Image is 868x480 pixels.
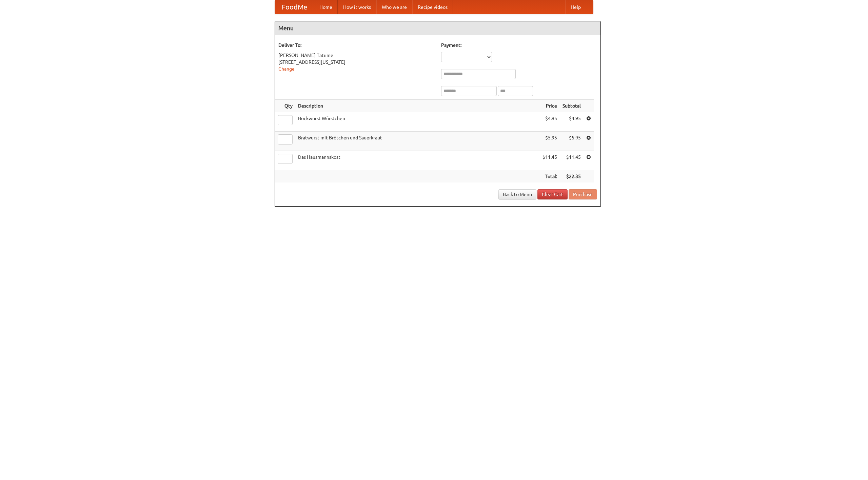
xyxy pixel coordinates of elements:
[540,112,560,132] td: $4.95
[560,112,584,132] td: $4.95
[278,42,434,49] h5: Deliver To:
[295,100,540,112] th: Description
[295,151,540,170] td: Das Hausmannskost
[540,151,560,170] td: $11.45
[275,0,314,14] a: FoodMe
[560,151,584,170] td: $11.45
[565,0,586,14] a: Help
[275,21,600,35] h4: Menu
[441,42,597,49] h5: Payment:
[278,66,295,72] a: Change
[498,189,536,199] a: Back to Menu
[560,170,584,183] th: $22.35
[314,0,338,14] a: Home
[569,189,597,199] button: Purchase
[278,59,434,65] div: [STREET_ADDRESS][US_STATE]
[560,100,584,112] th: Subtotal
[412,0,453,14] a: Recipe videos
[560,132,584,151] td: $5.95
[278,52,434,59] div: [PERSON_NAME] Tatume
[376,0,412,14] a: Who we are
[540,100,560,112] th: Price
[537,189,568,199] a: Clear Cart
[295,112,540,132] td: Bockwurst Würstchen
[275,100,295,112] th: Qty
[338,0,376,14] a: How it works
[540,170,560,183] th: Total:
[295,132,540,151] td: Bratwurst mit Brötchen und Sauerkraut
[540,132,560,151] td: $5.95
